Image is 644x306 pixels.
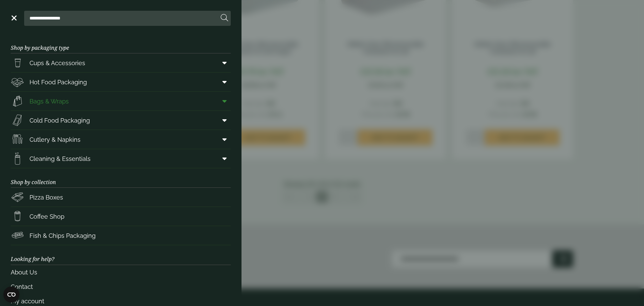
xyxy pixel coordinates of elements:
button: Open CMP widget [3,287,19,303]
a: Contact [11,279,231,294]
span: Pizza Boxes [30,193,63,202]
a: Cutlery & Napkins [11,130,231,149]
span: Hot Food Packaging [30,78,87,87]
span: Cleaning & Essentials [30,154,91,163]
img: HotDrink_paperCup.svg [11,210,24,223]
img: Sandwich_box.svg [11,114,24,127]
a: Cold Food Packaging [11,111,231,130]
span: Fish & Chips Packaging [30,231,96,240]
a: Fish & Chips Packaging [11,226,231,245]
a: Pizza Boxes [11,188,231,207]
a: Bags & Wraps [11,92,231,111]
img: Paper_carriers.svg [11,94,24,108]
img: open-wipe.svg [11,152,24,165]
a: Coffee Shop [11,207,231,226]
span: Cutlery & Napkins [30,135,80,144]
h3: Looking for help? [11,245,231,265]
span: Cold Food Packaging [30,116,90,125]
span: Coffee Shop [30,212,64,221]
h3: Shop by packaging type [11,34,231,53]
h3: Shop by collection [11,168,231,188]
img: FishNchip_box.svg [11,229,24,242]
img: PintNhalf_cup.svg [11,56,24,70]
img: Deli_box.svg [11,75,24,89]
span: Bags & Wraps [30,97,69,106]
img: Cutlery.svg [11,133,24,146]
span: Cups & Accessories [30,58,85,68]
a: Hot Food Packaging [11,73,231,91]
a: Cups & Accessories [11,53,231,72]
img: Pizza_boxes.svg [11,190,24,204]
a: Cleaning & Essentials [11,149,231,168]
a: About Us [11,265,231,279]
